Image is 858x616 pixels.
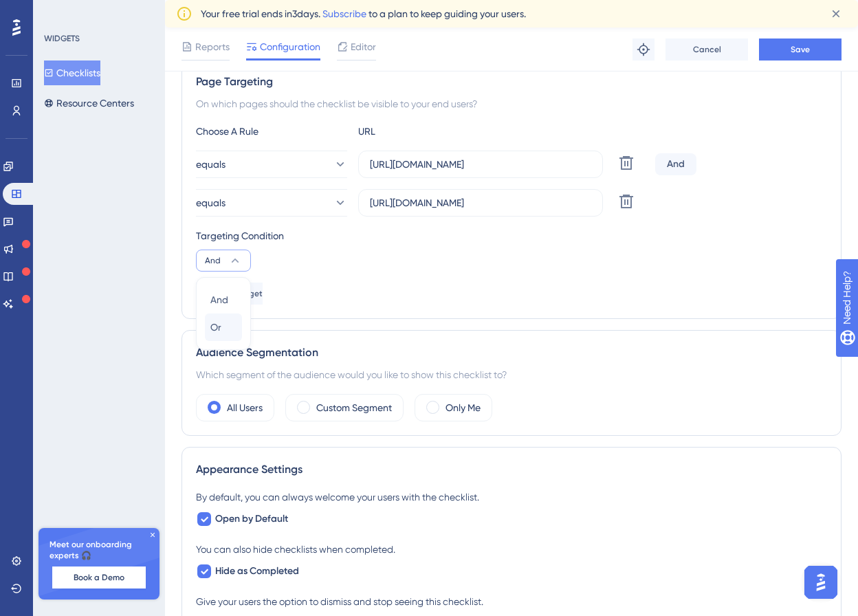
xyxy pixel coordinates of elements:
[196,123,347,140] div: Choose A Rule
[196,195,225,211] span: equals
[227,399,263,416] label: All Users
[316,399,392,416] label: Custom Segment
[215,563,299,580] span: Hide as Completed
[205,313,242,341] button: Or
[52,566,146,588] button: Book a Demo
[44,33,80,44] div: WIDGETS
[800,562,841,603] iframe: UserGuiding AI Assistant Launcher
[195,38,230,55] span: Reports
[196,74,827,90] div: Page Targeting
[370,195,591,210] input: yourwebsite.com/path
[205,286,242,313] button: And
[210,319,221,335] span: Or
[196,489,827,505] div: By default, you can always welcome your users with the checklist.
[32,3,86,20] span: Need Help?
[74,572,124,583] span: Book a Demo
[196,151,347,178] button: equals
[791,44,810,55] span: Save
[196,250,251,272] button: And
[196,344,827,361] div: Audience Segmentation
[205,255,221,266] span: And
[260,38,320,55] span: Configuration
[196,366,827,383] div: Which segment of the audience would you like to show this checklist to?
[322,8,366,19] a: Subscribe
[201,5,526,22] span: Your free trial ends in 3 days. to a plan to keep guiding your users.
[665,38,748,60] button: Cancel
[196,189,347,217] button: equals
[215,511,288,527] span: Open by Default
[196,541,827,558] div: You can also hide checklists when completed.
[196,593,827,610] div: Give your users the option to dismiss and stop seeing this checklist.
[196,461,827,478] div: Appearance Settings
[196,228,827,244] div: Targeting Condition
[44,60,100,85] button: Checklists
[759,38,841,60] button: Save
[351,38,376,55] span: Editor
[196,96,827,112] div: On which pages should the checklist be visible to your end users?
[196,156,225,173] span: equals
[655,153,696,175] div: And
[210,291,228,308] span: And
[358,123,509,140] div: URL
[370,157,591,172] input: yourwebsite.com/path
[49,539,148,561] span: Meet our onboarding experts 🎧
[693,44,721,55] span: Cancel
[44,91,134,115] button: Resource Centers
[445,399,481,416] label: Only Me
